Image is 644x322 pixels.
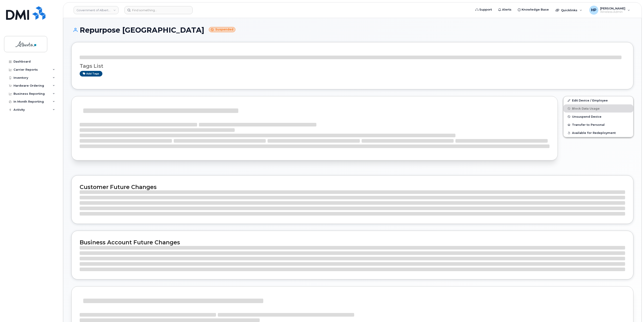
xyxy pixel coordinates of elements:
[563,129,633,137] button: Available for Redeployment
[563,113,633,121] button: Unsuspend Device
[209,27,235,32] small: Suspended
[71,26,633,34] h1: Repurpose [GEOGRAPHIC_DATA]
[80,239,625,246] h2: Business Account Future Changes
[80,71,102,77] a: Add tags
[563,96,633,104] a: Edit Device / Employee
[80,63,625,69] h3: Tags List
[80,184,625,190] h2: Customer Future Changes
[572,115,601,118] span: Unsuspend Device
[563,104,633,113] button: Block Data Usage
[572,131,616,135] span: Available for Redeployment
[563,121,633,129] button: Transfer to Personal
